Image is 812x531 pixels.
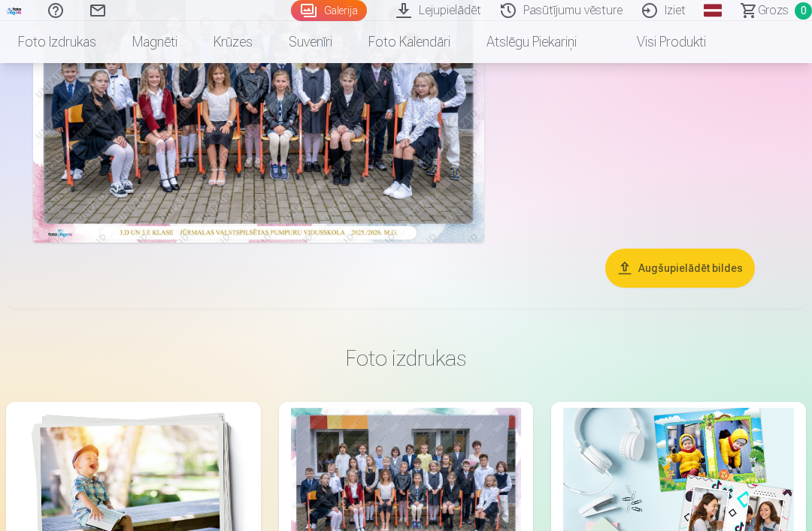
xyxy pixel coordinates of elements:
a: Atslēgu piekariņi [468,21,595,63]
img: /fa3 [6,6,23,15]
span: 0 [795,2,812,20]
span: Grozs [758,2,789,20]
a: Magnēti [114,21,195,63]
h3: Foto izdrukas [18,345,794,372]
a: Krūzes [195,21,271,63]
a: Foto kalendāri [350,21,468,63]
button: Augšupielādēt bildes [605,249,755,288]
a: Visi produkti [595,21,724,63]
a: Suvenīri [271,21,350,63]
